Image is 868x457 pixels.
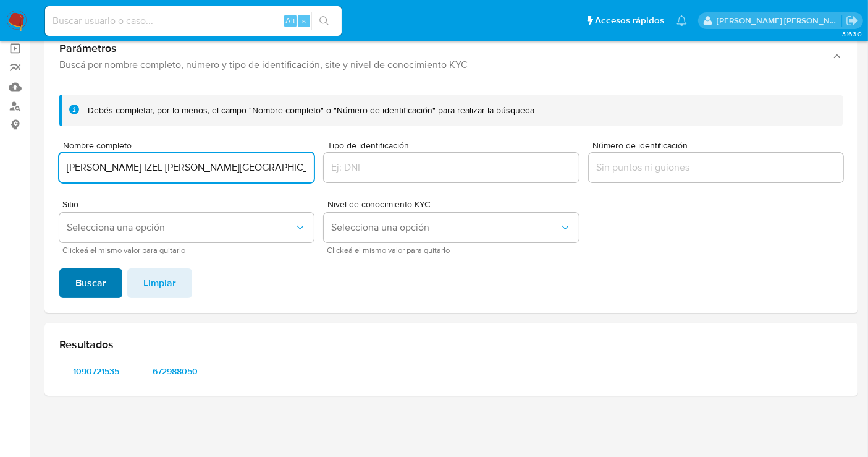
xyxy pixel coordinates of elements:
[595,14,664,27] span: Accesos rápidos
[45,13,342,29] input: Buscar usuario o caso...
[842,29,862,39] span: 3.163.0
[302,15,306,27] span: s
[717,15,842,27] p: nancy.sanchezgarcia@mercadolibre.com.mx
[285,15,295,27] span: Alt
[846,14,859,27] a: Salir
[676,15,687,26] a: Notificaciones
[311,12,337,30] button: search-icon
